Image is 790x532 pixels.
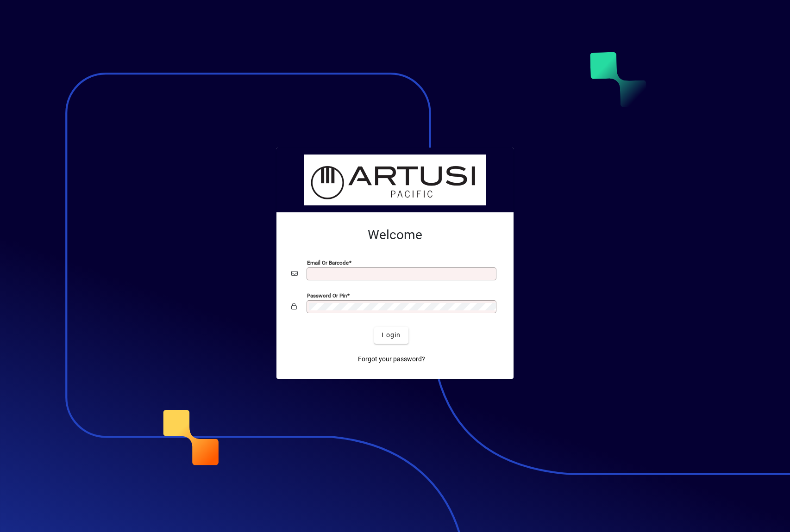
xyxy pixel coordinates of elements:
[307,292,347,298] mat-label: Password or Pin
[291,227,499,243] h2: Welcome
[374,327,408,344] button: Login
[307,259,349,266] mat-label: Email or Barcode
[382,330,401,340] span: Login
[354,351,429,368] a: Forgot your password?
[358,354,425,364] span: Forgot your password?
